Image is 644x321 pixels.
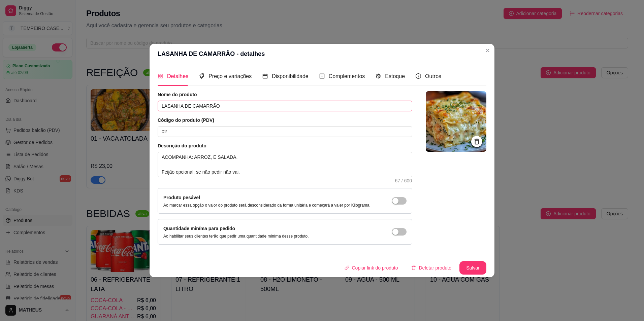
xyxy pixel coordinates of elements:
[163,203,371,208] p: Ao marcar essa opção o valor do produto será desconsiderado da forma unitária e começará a valer ...
[262,73,268,79] span: calendar
[158,91,412,98] article: Nome do produto
[158,101,412,111] input: Ex.: Hamburguer de costela
[459,261,486,275] button: Salvar
[158,152,412,177] textarea: ACOMPANHA: ARROZ, E SALADA. Feijão opcional, se não pedir não vai.
[208,73,252,79] span: Preço e variações
[406,261,457,275] button: deleteDeletar produto
[329,73,365,79] span: Complementos
[163,195,200,200] label: Produto pesável
[339,261,404,275] button: Copiar link do produto
[158,117,412,123] article: Código do produto (PDV)
[426,91,486,152] img: logo da loja
[158,126,412,137] input: Ex.: 123
[199,73,204,79] span: tags
[411,265,416,270] span: delete
[425,73,441,79] span: Outros
[482,45,493,56] button: Close
[163,234,309,239] p: Ao habilitar seus clientes terão que pedir uma quantidade miníma desse produto.
[376,73,381,79] span: code-sandbox
[385,73,405,79] span: Estoque
[150,44,494,64] header: LASANHA DE CAMARRÃO - detalhes
[416,73,421,79] span: info-circle
[158,73,163,79] span: appstore
[167,73,188,79] span: Detalhes
[272,73,309,79] span: Disponibilidade
[158,142,412,149] article: Descrição do produto
[319,73,325,79] span: plus-square
[163,226,235,231] label: Quantidade miníma para pedido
